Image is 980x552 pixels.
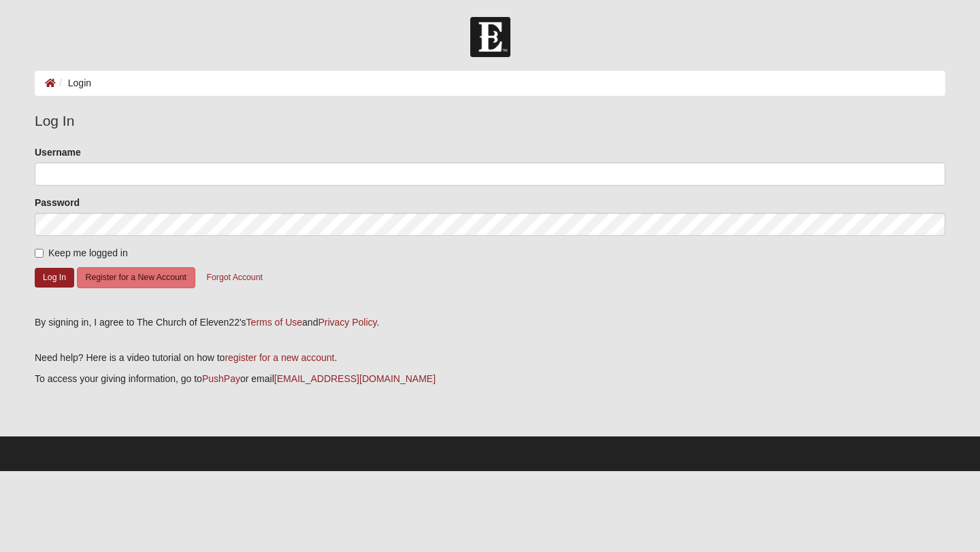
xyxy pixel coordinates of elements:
img: Church of Eleven22 Logo [470,17,510,57]
a: register for a new account [225,352,334,363]
p: Need help? Here is a video tutorial on how to . [35,351,945,365]
p: To access your giving information, go to or email [35,372,945,386]
label: Password [35,196,80,209]
li: Login [56,76,91,90]
button: Log In [35,268,74,288]
label: Username [35,145,81,159]
button: Register for a New Account [77,267,195,288]
button: Forgot Account [198,267,272,288]
input: Keep me logged in [35,249,44,258]
a: Terms of Use [246,317,302,328]
span: Keep me logged in [48,247,128,258]
div: By signing in, I agree to The Church of Eleven22's and . [35,315,945,330]
a: PushPay [202,373,240,384]
legend: Log In [35,110,945,132]
a: [EMAIL_ADDRESS][DOMAIN_NAME] [274,373,436,384]
a: Privacy Policy [318,317,376,328]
